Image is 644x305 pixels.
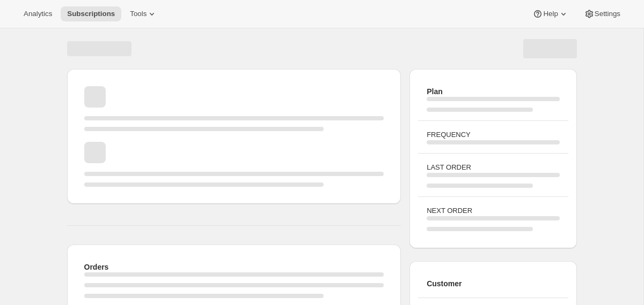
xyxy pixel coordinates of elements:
[24,10,52,18] span: Analytics
[427,86,559,97] h2: Plan
[543,10,558,18] span: Help
[427,162,559,173] h3: LAST ORDER
[123,6,164,21] button: Tools
[526,6,575,21] button: Help
[17,6,58,21] button: Analytics
[577,6,627,21] button: Settings
[84,262,384,272] h2: Orders
[595,10,620,18] span: Settings
[67,10,115,18] span: Subscriptions
[427,278,559,289] h2: Customer
[427,129,559,140] h3: FREQUENCY
[130,10,147,18] span: Tools
[61,6,121,21] button: Subscriptions
[427,205,559,216] h3: NEXT ORDER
